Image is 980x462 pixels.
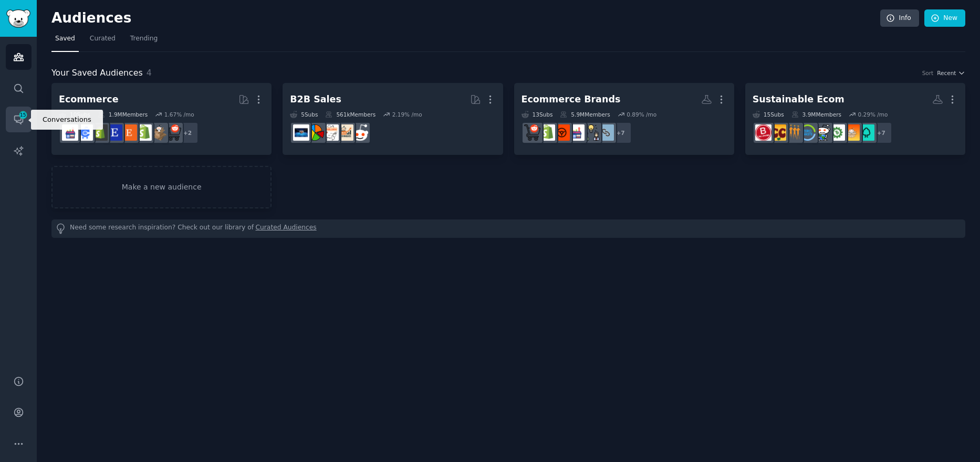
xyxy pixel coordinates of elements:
div: + 7 [610,122,632,144]
img: PackagingDesign [843,124,860,141]
img: Etsy [121,124,137,141]
img: ecommerce_growth [62,124,78,141]
div: 15 Sub s [753,111,784,118]
div: Sort [922,69,934,77]
img: growmybusiness [583,124,599,141]
div: + 2 [176,122,199,144]
a: Ecommerce10Subs1.9MMembers1.67% /mo+2ecommercedropshipshopifyEtsyEtsySellersreviewmyshopifyecomme... [51,83,272,155]
img: shopify [135,124,152,141]
div: 0.89 % /mo [627,111,656,118]
span: Recent [937,69,956,77]
img: GreenSupplyChain [829,124,845,141]
img: b2b_sales [322,124,339,141]
div: 5.9M Members [560,111,610,118]
div: Sustainable Ecom [753,93,845,106]
a: B2B Sales5Subs561kMembers2.19% /mosalessalestechniquesb2b_salesB2BSalesB_2_B_Selling_Tips [283,83,503,155]
img: sustainableFinance [785,124,801,141]
div: 561k Members [325,111,376,118]
img: shopify [539,124,555,141]
img: dropship [150,124,166,141]
a: New [924,9,965,27]
img: reviewmyshopify [91,124,108,141]
img: B_2_B_Selling_Tips [293,124,309,141]
div: 5 Sub s [290,111,318,118]
img: ConsciousConsumers [770,124,786,141]
span: 15 [18,111,28,119]
img: salestechniques [337,124,353,141]
a: Make a new audience [51,166,272,208]
span: 4 [147,68,152,78]
div: B2B Sales [290,93,341,106]
img: B2BSales [308,124,324,141]
div: 1.67 % /mo [164,111,194,118]
div: 0.29 % /mo [858,111,888,118]
a: 15 [6,107,32,132]
img: ecommerce_growth [568,124,585,141]
img: ecommercemarketing [77,124,93,141]
img: ZeroWaste [799,124,816,141]
h2: Audiences [51,10,880,27]
div: Need some research inspiration? Check out our library of [51,219,965,238]
a: Curated [86,30,119,52]
a: Info [880,9,919,27]
span: Curated [90,34,116,44]
div: Ecommerce [59,93,119,106]
img: SustainablePackaging [858,124,874,141]
img: logistics [554,124,570,141]
div: 3.9M Members [791,111,841,118]
div: + 7 [870,122,892,144]
img: environment [814,124,830,141]
a: Trending [127,30,161,52]
img: EtsySellers [106,124,122,141]
a: Sustainable Ecom15Subs3.9MMembers0.29% /mo+7SustainablePackagingPackagingDesignGreenSupplyChainen... [745,83,965,155]
a: Ecommerce Brands13Subs5.9MMembers0.89% /mo+7supplychaingrowmybusinessecommerce_growthlogisticssho... [514,83,734,155]
div: 10 Sub s [59,111,90,118]
div: 2.19 % /mo [392,111,422,118]
div: 1.9M Members [98,111,148,118]
div: Ecommerce Brands [522,93,621,106]
img: supplychain [598,124,614,141]
img: bcorp [755,124,772,141]
a: Curated Audiences [256,223,317,234]
span: Trending [130,34,158,44]
div: 13 Sub s [522,111,553,118]
img: ecommerce [165,124,181,141]
span: Your Saved Audiences [51,67,143,80]
a: Saved [51,30,79,52]
button: Recent [937,69,965,77]
span: Saved [55,34,75,44]
img: ecommerce [524,124,540,141]
img: sales [352,124,368,141]
img: GummySearch logo [6,9,30,28]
